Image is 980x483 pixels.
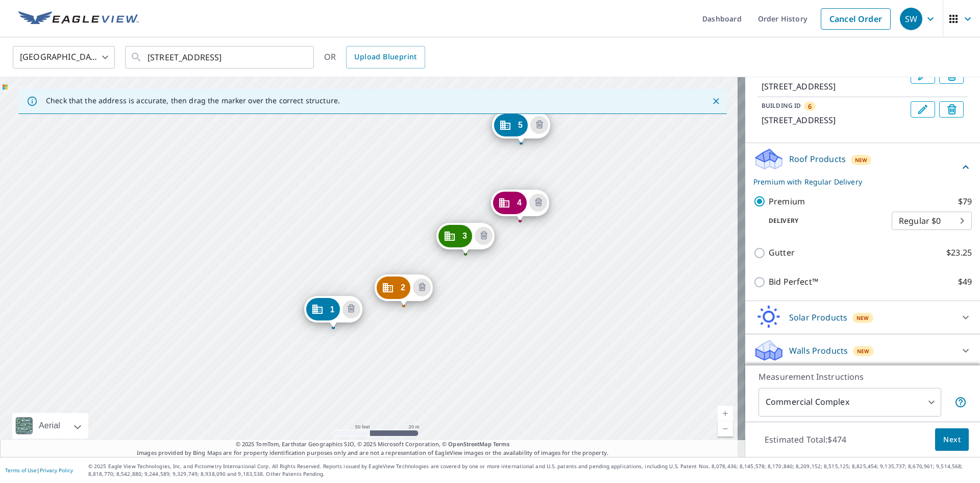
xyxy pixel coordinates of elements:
[401,284,405,291] span: 2
[46,96,340,105] p: Check that the address is accurate, then drag the marker over the correct structure.
[493,440,510,448] a: Terms
[758,388,941,417] div: Commercial Complex
[946,246,972,259] p: $23.25
[491,190,549,221] div: Dropped pin, building 4, Commercial property, 662 SW 30th St Pendleton, OR 97801
[236,440,510,449] span: © 2025 TomTom, Earthstar Geographics SIO, © 2025 Microsoft Corporation, ©
[375,274,433,306] div: Dropped pin, building 2, Commercial property, 628 SW 30th St Pendleton, OR 97801
[857,347,870,355] span: New
[346,46,425,68] a: Upload Blueprint
[709,95,723,108] button: Close
[718,406,733,421] a: Current Level 19, Zoom In
[900,8,922,30] div: SW
[758,371,967,383] p: Measurement Instructions
[413,279,431,296] button: Delete building 2
[769,275,818,288] p: Bid Perfect™
[475,227,493,245] button: Delete building 3
[18,11,139,27] img: EV Logo
[954,396,967,408] span: Each building may require a separate measurement report; if so, your account will be billed per r...
[40,467,73,474] a: Privacy Policy
[958,195,972,208] p: $79
[462,232,467,240] span: 3
[789,153,846,165] p: Roof Products
[762,80,906,93] p: [STREET_ADDRESS]
[789,311,847,324] p: Solar Products
[718,421,733,436] a: Current Level 19, Zoom Out
[436,223,495,255] div: Dropped pin, building 3, Commercial property, 600 SW 30th St Pendleton, OR 97801
[492,112,550,144] div: Dropped pin, building 5, Commercial property, 676 SW 30th St Pendleton, OR 97801
[342,301,360,318] button: Delete building 1
[12,413,88,439] div: Aerial
[753,147,972,187] div: Roof ProductsNewPremium with Regular Delivery
[354,51,416,63] span: Upload Blueprint
[148,43,293,72] input: Search by address or latitude-longitude
[753,176,960,187] p: Premium with Regular Delivery
[789,344,848,357] p: Walls Products
[939,101,964,118] button: Delete building 6
[324,46,425,68] div: OR
[5,467,37,474] a: Terms of Use
[530,116,548,134] button: Delete building 5
[36,413,63,439] div: Aerial
[856,314,869,322] span: New
[911,101,935,118] button: Edit building 6
[518,121,523,129] span: 5
[753,216,892,225] p: Delivery
[808,102,812,111] span: 6
[762,114,906,126] p: [STREET_ADDRESS]
[753,305,972,330] div: Solar ProductsNew
[769,195,805,208] p: Premium
[88,463,975,478] p: © 2025 Eagle View Technologies, Inc. and Pictometry International Corp. All Rights Reserved. Repo...
[756,428,854,451] p: Estimated Total: $474
[762,101,801,110] p: BUILDING ID
[330,306,334,313] span: 1
[5,467,73,473] p: |
[958,275,972,288] p: $49
[517,199,522,206] span: 4
[769,246,795,259] p: Gutter
[448,440,491,448] a: OpenStreetMap
[943,433,961,446] span: Next
[304,296,362,328] div: Dropped pin, building 1, Commercial property, 612 SW 30th St Pendleton, OR 97801
[821,8,891,30] a: Cancel Order
[13,43,115,72] div: [GEOGRAPHIC_DATA]
[855,156,868,164] span: New
[935,428,969,451] button: Next
[753,338,972,363] div: Walls ProductsNew
[529,194,547,212] button: Delete building 4
[892,206,972,235] div: Regular $0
